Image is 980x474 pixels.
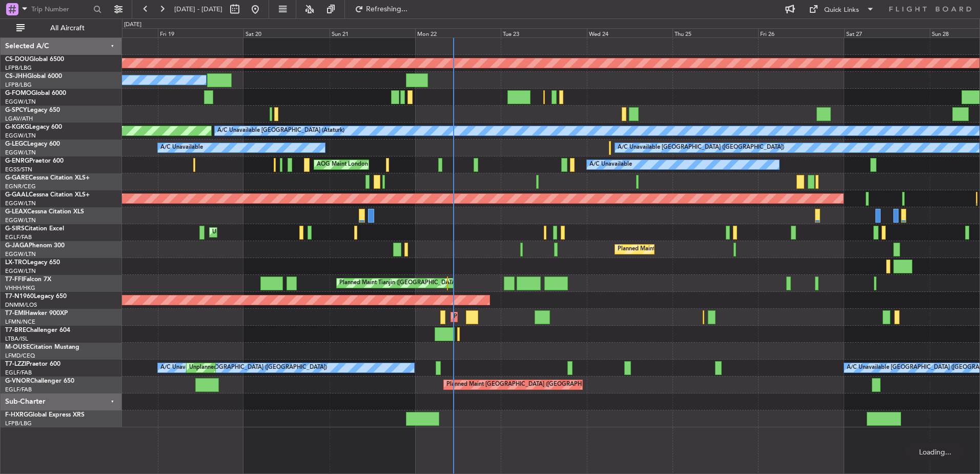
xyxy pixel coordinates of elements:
[5,260,60,266] a: LX-TROLegacy 650
[5,327,70,333] a: T7-BREChallenger 604
[618,242,779,257] div: Planned Maint [GEOGRAPHIC_DATA] ([GEOGRAPHIC_DATA])
[5,124,29,130] span: G-KGKG
[31,2,90,17] input: Trip Number
[5,64,32,72] a: LFPB/LBG
[5,158,64,164] a: G-ENRGPraetor 600
[5,267,36,275] a: EGGW/LTN
[5,361,26,367] span: T7-LZZI
[5,243,65,249] a: G-JAGAPhenom 300
[5,369,32,377] a: EGLF/FAB
[5,233,32,241] a: EGLF/FAB
[5,226,25,232] span: G-SIRS
[903,443,967,461] div: Loading...
[5,56,64,63] a: CS-DOUGlobal 6500
[5,209,84,215] a: G-LEAXCessna Citation XLS
[5,132,36,140] a: EGGW/LTN
[5,90,31,96] span: G-FOMO
[124,21,141,29] div: [DATE]
[415,28,501,37] div: Mon 22
[5,216,36,224] a: EGGW/LTN
[5,115,33,123] a: LGAV/ATH
[5,226,64,232] a: G-SIRSCitation Excel
[5,301,37,309] a: DNMM/LOS
[446,377,608,392] div: Planned Maint [GEOGRAPHIC_DATA] ([GEOGRAPHIC_DATA])
[5,141,27,147] span: G-LEGC
[5,361,60,367] a: T7-LZZIPraetor 600
[5,98,36,106] a: EGGW/LTN
[5,327,26,333] span: T7-BRE
[5,310,25,317] span: T7-EMI
[672,28,758,37] div: Thu 25
[5,284,35,292] a: VHHH/HKG
[5,166,32,173] a: EGSS/STN
[5,124,62,130] a: G-KGKGLegacy 600
[5,183,36,190] a: EGNR/CEG
[5,310,68,317] a: T7-EMIHawker 900XP
[317,157,432,172] div: AOG Maint London ([GEOGRAPHIC_DATA])
[5,73,27,80] span: CS-JHH
[5,81,32,89] a: LFPB/LBG
[5,386,32,393] a: EGLF/FAB
[5,209,27,215] span: G-LEAX
[330,28,415,37] div: Sun 21
[5,378,30,384] span: G-VNOR
[160,140,203,155] div: A/C Unavailable
[5,192,29,198] span: G-GAAL
[350,1,412,17] button: Refreshing...
[5,260,27,266] span: LX-TRO
[5,420,32,427] a: LFPB/LBG
[5,158,29,164] span: G-ENRG
[5,250,36,258] a: EGGW/LTN
[5,175,90,181] a: G-GARECessna Citation XLS+
[5,378,74,384] a: G-VNORChallenger 650
[5,412,85,418] a: F-HXRGGlobal Express XRS
[5,73,62,80] a: CS-JHHGlobal 6000
[5,276,23,283] span: T7-FFI
[243,28,329,37] div: Sat 20
[5,412,28,418] span: F-HXRG
[5,318,35,326] a: LFMN/NCE
[454,309,552,325] div: Planned Maint [GEOGRAPHIC_DATA]
[618,140,784,155] div: A/C Unavailable [GEOGRAPHIC_DATA] ([GEOGRAPHIC_DATA])
[5,107,60,113] a: G-SPCYLegacy 650
[160,360,327,376] div: A/C Unavailable [GEOGRAPHIC_DATA] ([GEOGRAPHIC_DATA])
[5,344,79,350] a: M-OUSECitation Mustang
[589,157,632,172] div: A/C Unavailable
[217,123,344,139] div: A/C Unavailable [GEOGRAPHIC_DATA] (Ataturk)
[5,200,36,207] a: EGGW/LTN
[158,28,243,37] div: Fri 19
[212,225,381,240] div: Unplanned Maint [GEOGRAPHIC_DATA] ([GEOGRAPHIC_DATA])
[174,5,222,14] span: [DATE] - [DATE]
[5,344,30,350] span: M-OUSE
[339,275,459,291] div: Planned Maint Tianjin ([GEOGRAPHIC_DATA])
[27,25,108,32] span: All Aircraft
[5,107,27,113] span: G-SPCY
[844,28,930,37] div: Sat 27
[5,276,51,283] a: T7-FFIFalcon 7X
[5,175,29,181] span: G-GARE
[5,192,90,198] a: G-GAALCessna Citation XLS+
[5,149,36,156] a: EGGW/LTN
[5,293,34,300] span: T7-N1960
[824,5,859,15] div: Quick Links
[501,28,586,37] div: Tue 23
[5,56,29,63] span: CS-DOU
[5,293,67,300] a: T7-N1960Legacy 650
[5,243,29,249] span: G-JAGA
[587,28,672,37] div: Wed 24
[5,141,60,147] a: G-LEGCLegacy 600
[5,90,66,96] a: G-FOMOGlobal 6000
[189,360,358,376] div: Unplanned Maint [GEOGRAPHIC_DATA] ([GEOGRAPHIC_DATA])
[5,335,28,343] a: LTBA/ISL
[5,352,35,360] a: LFMD/CEQ
[11,20,111,36] button: All Aircraft
[804,1,880,17] button: Quick Links
[758,28,844,37] div: Fri 26
[365,6,409,13] span: Refreshing...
